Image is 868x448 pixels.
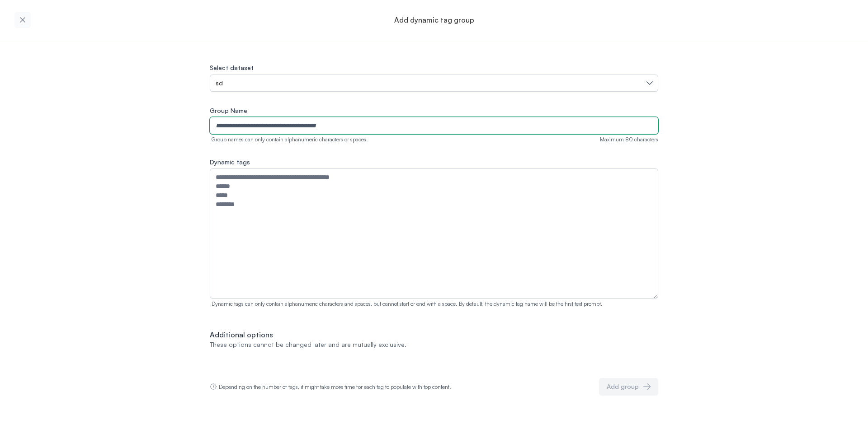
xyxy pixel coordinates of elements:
div: Group names can only contain alphanumeric characters or spaces. [210,136,368,143]
div: Depending on the number of tags, it might take more time for each tag to populate with top content. [210,383,451,391]
div: Add group [607,382,639,391]
label: Dynamic tags [210,158,658,167]
label: Select dataset [210,64,254,71]
button: sd [210,75,658,92]
div: Maximum 80 characters [600,136,658,143]
p: These options cannot be changed later and are mutually exclusive. [210,340,658,349]
p: Additional options [210,329,658,340]
label: Group Name [210,106,658,115]
p: Dynamic tags can only contain alphanumeric characters and spaces, but cannot start or end with a ... [210,300,658,308]
span: sd [216,79,223,88]
button: Add group [599,378,658,395]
